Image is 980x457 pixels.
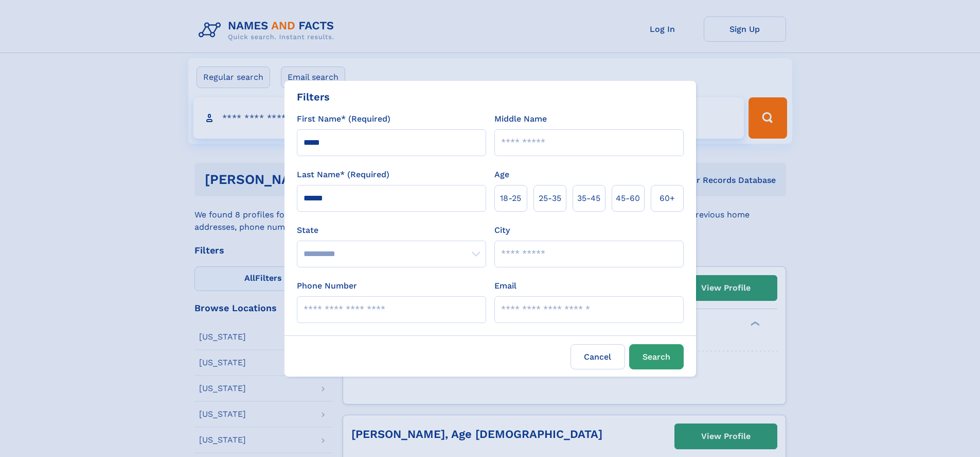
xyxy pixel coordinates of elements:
label: Email [494,280,516,292]
span: 60+ [660,192,675,205]
div: Filters [297,89,330,105]
span: 18‑25 [500,192,521,205]
label: City [494,224,510,236]
label: Cancel [571,344,625,369]
label: Age [494,168,509,181]
label: Phone Number [297,280,357,292]
button: Search [629,344,684,369]
label: First Name* (Required) [297,113,390,125]
label: State [297,224,486,236]
span: 25‑35 [539,192,561,205]
span: 35‑45 [577,192,600,205]
span: 45‑60 [616,192,640,205]
label: Middle Name [494,113,547,125]
label: Last Name* (Required) [297,168,389,181]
